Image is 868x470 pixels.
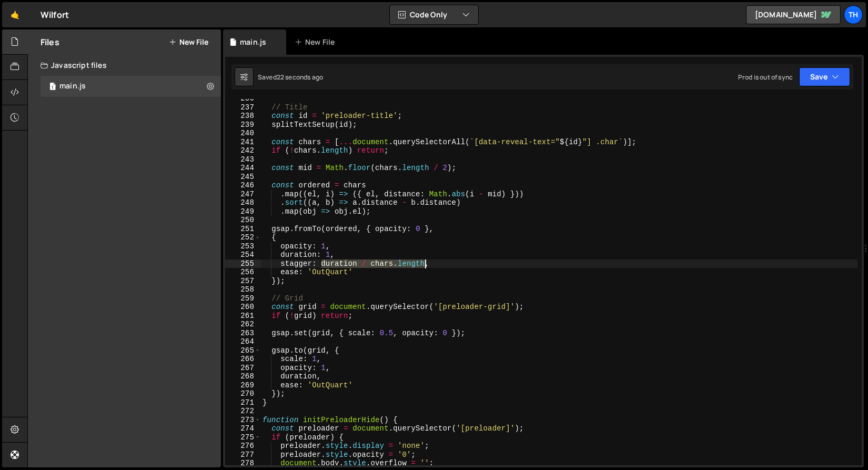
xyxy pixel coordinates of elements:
div: 248 [225,198,261,207]
div: 256 [225,268,261,277]
div: 261 [225,312,261,321]
div: 271 [225,398,261,407]
div: 266 [225,355,261,364]
div: 250 [225,216,261,225]
div: 259 [225,294,261,303]
div: 238 [225,112,261,121]
div: 242 [225,146,261,155]
a: [DOMAIN_NAME] [746,5,841,24]
div: 245 [225,173,261,182]
div: 269 [225,381,261,390]
a: Th [844,5,863,24]
div: 246 [225,181,261,190]
div: 260 [225,303,261,312]
div: 257 [225,277,261,286]
div: 16468/44594.js [41,76,221,97]
div: 22 seconds ago [277,73,323,82]
div: main.js [240,37,266,47]
button: New File [169,38,208,46]
div: main.js [59,82,86,91]
div: 264 [225,337,261,346]
div: 274 [225,424,261,433]
div: 253 [225,242,261,251]
div: 254 [225,251,261,259]
div: 244 [225,164,261,173]
div: 247 [225,190,261,199]
div: 239 [225,121,261,129]
div: 263 [225,329,261,338]
h2: Files [41,36,59,48]
div: 236 [225,94,261,103]
div: 249 [225,207,261,216]
div: 243 [225,155,261,164]
div: 251 [225,225,261,234]
div: 240 [225,129,261,138]
button: Code Only [390,5,478,24]
div: 262 [225,320,261,329]
div: Saved [258,73,323,82]
div: 267 [225,364,261,373]
div: 237 [225,103,261,112]
div: 273 [225,416,261,425]
div: 278 [225,459,261,468]
div: 241 [225,138,261,147]
button: Save [799,67,850,86]
a: 🤙 [2,2,28,27]
div: 258 [225,285,261,294]
div: 268 [225,372,261,381]
div: 272 [225,407,261,416]
div: 265 [225,346,261,355]
div: 255 [225,259,261,268]
div: New File [295,37,339,47]
div: 276 [225,442,261,451]
div: Wilfort [41,8,69,21]
div: Javascript files [28,55,221,76]
div: Prod is out of sync [738,73,793,82]
div: 277 [225,451,261,459]
div: 275 [225,433,261,442]
div: 252 [225,233,261,242]
div: 270 [225,389,261,398]
span: 1 [49,83,56,92]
